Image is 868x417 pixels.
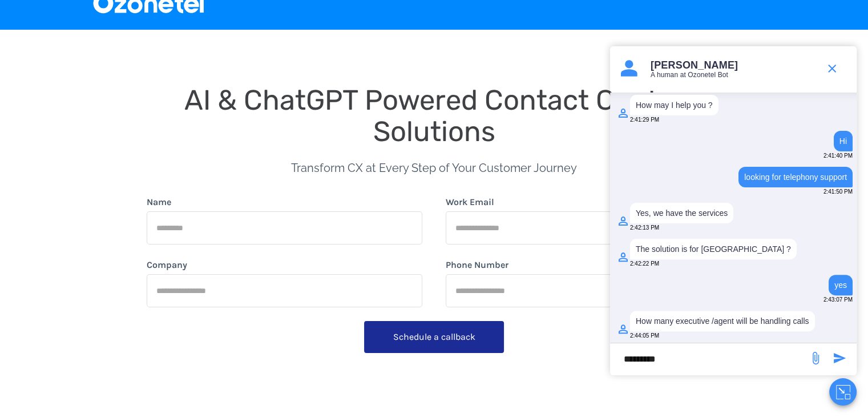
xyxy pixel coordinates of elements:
[184,83,691,148] span: AI & ChatGPT Powered Contact Center Solutions
[829,378,857,406] button: Close chat
[147,258,187,272] label: Company
[651,71,814,78] p: A human at Ozonetel Bot
[147,195,171,209] label: Name
[147,195,722,358] form: form
[821,57,843,80] span: end chat or minimize
[651,59,814,72] p: [PERSON_NAME]
[823,296,853,303] span: 2:43:07 PM
[630,332,659,339] span: 2:44:05 PM
[834,280,847,290] div: yes
[364,321,504,353] button: Schedule a callback
[636,101,713,110] div: How may I help you ?
[630,224,659,231] span: 2:42:13 PM
[828,347,851,370] span: send message
[291,161,577,175] span: Transform CX at Every Step of Your Customer Journey
[744,173,847,182] div: looking for telephony support
[636,244,791,254] div: The solution is for [GEOGRAPHIC_DATA] ?
[823,153,853,159] span: 2:41:40 PM
[636,316,809,326] div: How many executive /agent will be handling calls
[446,195,494,209] label: Work Email
[839,137,847,146] div: Hi
[446,258,508,272] label: Phone Number
[616,349,803,370] div: new-msg-input
[630,260,659,267] span: 2:42:22 PM
[636,209,728,218] div: Yes, we have the services
[630,117,659,123] span: 2:41:29 PM
[804,347,827,370] span: send message
[823,189,853,195] span: 2:41:50 PM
